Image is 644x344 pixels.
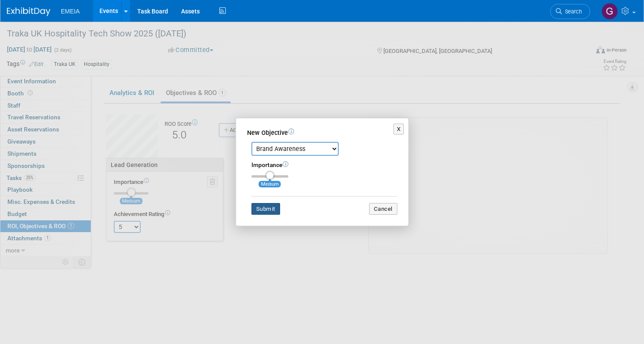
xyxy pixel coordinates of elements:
[7,7,50,16] img: ExhibitDay
[601,3,618,20] img: Giovanna Eremita
[251,203,280,215] button: Submit
[251,161,397,170] div: Importance
[259,181,281,187] span: Medium
[369,203,397,215] button: Cancel
[247,128,397,137] div: New Objective
[61,8,80,15] span: EMEIA
[393,124,404,135] button: X
[562,8,582,15] span: Search
[550,4,590,19] a: Search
